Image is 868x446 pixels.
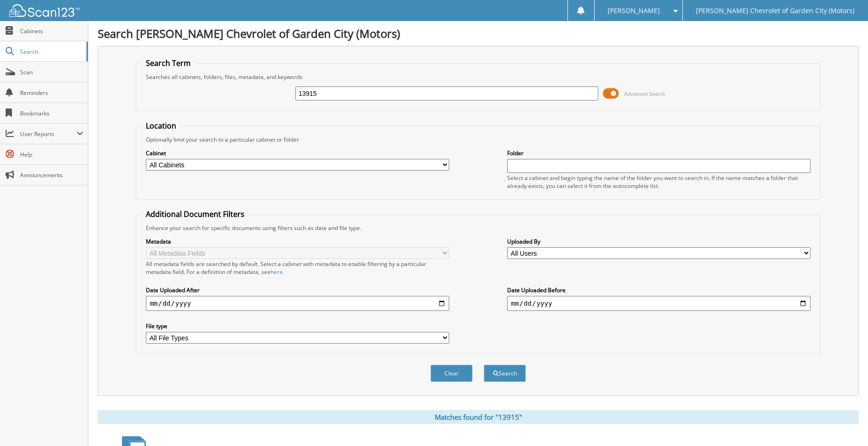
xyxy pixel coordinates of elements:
span: Scan [20,68,83,76]
span: User Reports [20,130,77,138]
span: Search [20,48,82,56]
img: scan123-logo-white.svg [9,4,79,17]
label: Date Uploaded Before [507,286,811,294]
span: Announcements [20,171,83,179]
legend: Search Term [141,58,195,68]
h1: Search [PERSON_NAME] Chevrolet of Garden City (Motors) [98,26,859,41]
span: Bookmarks [20,109,83,117]
label: Cabinet [146,149,449,157]
span: Cabinets [20,27,83,35]
label: Date Uploaded After [146,286,449,294]
div: Select a cabinet and begin typing the name of the folder you want to search in. If the name match... [507,174,811,190]
input: end [507,296,811,311]
legend: Additional Document Filters [141,209,249,219]
legend: Location [141,121,181,131]
input: start [146,296,449,311]
div: Matches found for "13915" [98,410,859,424]
div: All metadata fields are searched by default. Select a cabinet with metadata to enable filtering b... [146,260,449,276]
button: Clear [430,365,473,382]
div: Optionally limit your search to a particular cabinet or folder [141,136,815,144]
label: File type [146,322,449,330]
label: Metadata [146,237,449,245]
div: Enhance your search for specific documents using filters such as date and file type. [141,224,815,232]
button: Search [484,365,526,382]
a: here [271,268,283,276]
div: Searches all cabinets, folders, files, metadata, and keywords [141,73,815,81]
span: [PERSON_NAME] Chevrolet of Garden City (Motors) [696,8,854,14]
span: Reminders [20,89,83,97]
label: Folder [507,149,811,157]
label: Uploaded By [507,237,811,245]
span: Advanced Search [624,90,666,97]
span: [PERSON_NAME] [608,8,660,14]
span: Help [20,151,83,158]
